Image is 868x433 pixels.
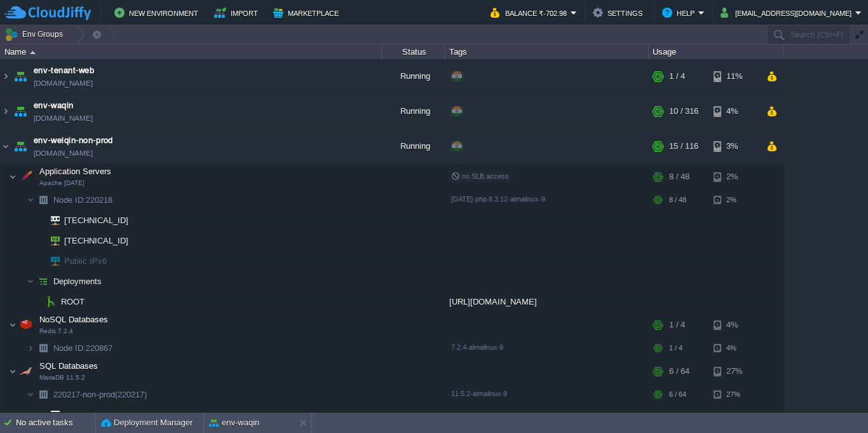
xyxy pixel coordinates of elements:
[11,59,29,93] img: AMDAwAAAACH5BAEAAAAALAAAAAABAAEAAAICRAEAOw==
[669,312,685,338] div: 1 / 4
[1,129,11,163] img: AMDAwAAAACH5BAEAAAAALAAAAAABAAEAAAICRAEAOw==
[17,164,35,189] img: AMDAwAAAACH5BAEAAAAALAAAAAABAAEAAAICRAEAOw==
[669,338,682,358] div: 1 / 4
[662,5,698,20] button: Help
[1,45,381,59] div: Name
[9,312,17,338] img: AMDAwAAAACH5BAEAAAAALAAAAAABAAEAAAICRAEAOw==
[38,361,100,371] a: SQL DatabasesMariaDB 11.5.2
[63,236,130,245] a: [TECHNICAL_ID]
[669,164,689,189] div: 8 / 48
[669,59,685,93] div: 1 / 4
[714,359,755,384] div: 27%
[446,45,648,59] div: Tags
[34,231,42,251] img: AMDAwAAAACH5BAEAAAAALAAAAAABAAEAAAICRAEAOw==
[34,112,93,125] a: [DOMAIN_NAME]
[34,134,113,147] a: env-welqin-non-prod
[53,343,86,353] span: Node ID:
[52,276,104,287] a: Deployments
[34,190,52,210] img: AMDAwAAAACH5BAEAAAAALAAAAAABAAEAAAICRAEAOw==
[669,359,689,384] div: 6 / 64
[669,129,698,163] div: 15 / 116
[63,216,130,225] a: [TECHNICAL_ID]
[9,359,17,384] img: AMDAwAAAACH5BAEAAAAALAAAAAABAAEAAAICRAEAOw==
[4,5,91,21] img: CloudJiffy
[38,315,110,324] a: NoSQL DatabasesRedis 7.2.4
[649,45,783,59] div: Usage
[34,338,52,358] img: AMDAwAAAACH5BAEAAAAALAAAAAABAAEAAAICRAEAOw==
[383,45,445,59] div: Status
[39,327,73,335] span: Redis 7.2.4
[34,271,52,291] img: AMDAwAAAACH5BAEAAAAALAAAAAABAAEAAAICRAEAOw==
[34,64,94,77] a: env-tenant-web
[63,405,130,425] span: [TECHNICAL_ID]
[53,195,86,205] span: Node ID:
[42,292,60,312] img: AMDAwAAAACH5BAEAAAAALAAAAAABAAEAAAICRAEAOw==
[52,343,114,354] a: Node ID:220867
[451,195,545,203] span: [DATE]-php-8.3.12-almalinux-9
[27,338,34,358] img: AMDAwAAAACH5BAEAAAAALAAAAAABAAEAAAICRAEAOw==
[34,405,42,425] img: AMDAwAAAACH5BAEAAAAALAAAAAABAAEAAAICRAEAOw==
[63,231,130,251] span: [TECHNICAL_ID]
[34,210,42,230] img: AMDAwAAAACH5BAEAAAAALAAAAAABAAEAAAICRAEAOw==
[34,77,93,90] a: [DOMAIN_NAME]
[721,5,855,20] button: [EMAIL_ADDRESS][DOMAIN_NAME]
[17,312,35,338] img: AMDAwAAAACH5BAEAAAAALAAAAAABAAEAAAICRAEAOw==
[114,5,202,20] button: New Environment
[60,296,86,307] a: ROOT
[11,94,29,128] img: AMDAwAAAACH5BAEAAAAALAAAAAABAAEAAAICRAEAOw==
[34,385,52,404] img: AMDAwAAAACH5BAEAAAAALAAAAAABAAEAAAICRAEAOw==
[52,195,114,205] a: Node ID:220218
[39,374,85,381] span: MariaDB 11.5.2
[63,210,130,230] span: [TECHNICAL_ID]
[42,405,60,425] img: AMDAwAAAACH5BAEAAAAALAAAAAABAAEAAAICRAEAOw==
[451,172,509,180] span: no SLB access
[273,5,342,20] button: Marketplace
[52,343,114,354] span: 220867
[382,59,445,93] div: Running
[27,190,34,210] img: AMDAwAAAACH5BAEAAAAALAAAAAABAAEAAAICRAEAOw==
[101,416,193,429] button: Deployment Manager
[593,5,646,20] button: Settings
[27,271,34,291] img: AMDAwAAAACH5BAEAAAAALAAAAAABAAEAAAICRAEAOw==
[491,5,571,20] button: Balance ₹-702.98
[38,166,113,177] span: Application Servers
[451,343,503,351] span: 7.2.4-almalinux-9
[42,210,60,230] img: AMDAwAAAACH5BAEAAAAALAAAAAABAAEAAAICRAEAOw==
[714,129,755,163] div: 3%
[27,385,34,404] img: AMDAwAAAACH5BAEAAAAALAAAAAABAAEAAAICRAEAOw==
[52,389,149,400] a: 220217-non-prod(220217)
[52,389,149,400] span: 220217-non-prod
[17,359,35,384] img: AMDAwAAAACH5BAEAAAAALAAAAAABAAEAAAICRAEAOw==
[9,164,17,189] img: AMDAwAAAACH5BAEAAAAALAAAAAABAAEAAAICRAEAOw==
[1,94,11,128] img: AMDAwAAAACH5BAEAAAAALAAAAAABAAEAAAICRAEAOw==
[1,59,11,93] img: AMDAwAAAACH5BAEAAAAALAAAAAABAAEAAAICRAEAOw==
[669,94,698,128] div: 10 / 316
[714,312,755,338] div: 4%
[714,59,755,93] div: 11%
[34,251,42,271] img: AMDAwAAAACH5BAEAAAAALAAAAAABAAEAAAICRAEAOw==
[714,338,755,358] div: 4%
[214,5,262,20] button: Import
[714,385,755,404] div: 27%
[52,195,114,205] span: 220218
[39,179,85,187] span: Apache [DATE]
[63,251,109,271] span: Public IPv6
[11,129,29,163] img: AMDAwAAAACH5BAEAAAAALAAAAAABAAEAAAICRAEAOw==
[34,292,42,312] img: AMDAwAAAACH5BAEAAAAALAAAAAABAAEAAAICRAEAOw==
[34,147,93,160] a: [DOMAIN_NAME]
[42,251,60,271] img: AMDAwAAAACH5BAEAAAAALAAAAAABAAEAAAICRAEAOw==
[714,164,755,189] div: 2%
[16,413,95,433] div: No active tasks
[815,382,855,420] iframe: chat widget
[34,99,74,112] a: env-waqin
[451,390,507,397] span: 11.5.2-almalinux-9
[714,94,755,128] div: 4%
[63,410,130,420] a: [TECHNICAL_ID]
[209,416,259,429] button: env-waqin
[30,51,36,54] img: AMDAwAAAACH5BAEAAAAALAAAAAABAAEAAAICRAEAOw==
[669,190,686,210] div: 8 / 48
